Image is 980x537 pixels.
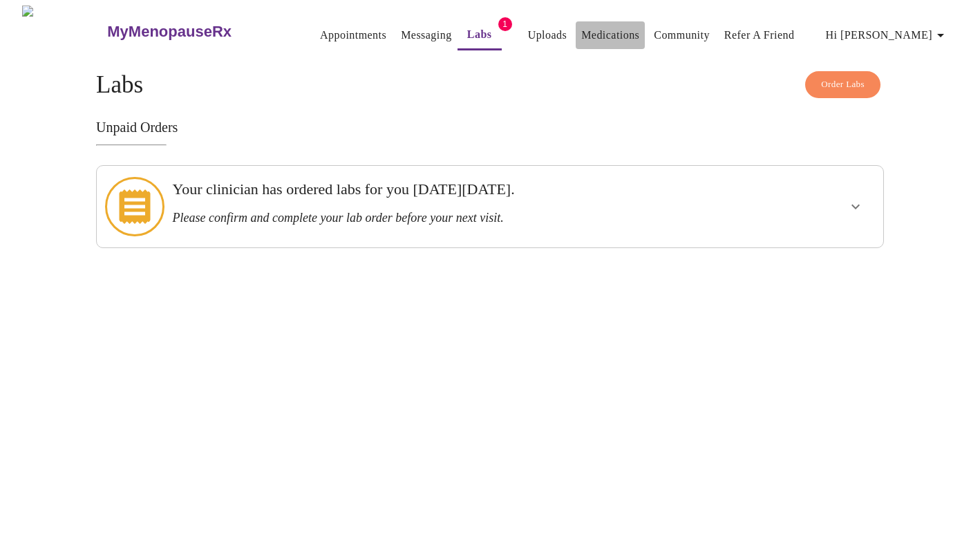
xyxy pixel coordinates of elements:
[821,77,865,93] span: Order Labs
[401,26,451,45] a: Messaging
[522,21,573,49] button: Uploads
[96,120,884,135] h3: Unpaid Orders
[654,26,710,45] a: Community
[724,26,795,45] a: Refer a Friend
[576,21,645,49] button: Medications
[719,21,800,49] button: Refer a Friend
[498,17,512,31] span: 1
[458,21,502,50] button: Labs
[395,21,457,49] button: Messaging
[96,71,884,99] h4: Labs
[581,26,639,45] a: Medications
[805,71,880,98] button: Order Labs
[839,190,872,223] button: show more
[173,180,732,198] h3: Your clinician has ordered labs for you [DATE][DATE].
[820,21,954,49] button: Hi [PERSON_NAME]
[320,26,386,45] a: Appointments
[314,21,392,49] button: Appointments
[106,8,287,56] a: MyMenopauseRx
[528,26,567,45] a: Uploads
[173,211,732,225] h3: Please confirm and complete your lab order before your next visit.
[826,26,949,45] span: Hi [PERSON_NAME]
[648,21,715,49] button: Community
[467,25,492,44] a: Labs
[22,6,106,57] img: MyMenopauseRx Logo
[107,23,232,41] h3: MyMenopauseRx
